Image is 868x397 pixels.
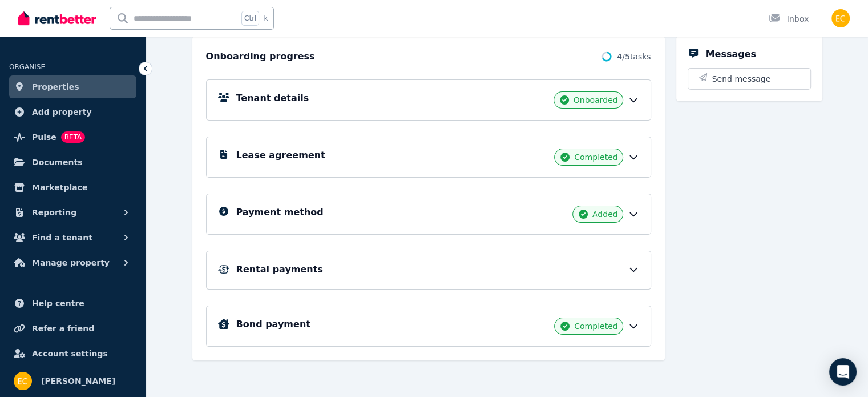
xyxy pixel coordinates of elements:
h5: Tenant details [236,91,309,105]
span: Ctrl [241,11,259,26]
button: Manage property [9,251,136,274]
button: Send message [688,69,810,89]
span: k [264,14,268,23]
span: Refer a friend [32,322,94,335]
div: Inbox [769,13,809,25]
span: Find a tenant [32,231,92,244]
span: Properties [32,80,79,94]
span: Account settings [32,347,108,360]
button: Reporting [9,201,136,224]
h5: Rental payments [236,263,323,276]
h5: Lease agreement [236,149,325,162]
h5: Bond payment [236,318,310,331]
img: Bond Details [218,319,229,329]
img: Eva Chang [14,372,32,390]
a: Marketplace [9,176,136,199]
span: Add property [32,105,92,119]
span: Reporting [32,206,76,219]
span: Send message [712,73,771,85]
span: Completed [574,151,617,163]
h5: Messages [706,47,756,61]
span: 4 / 5 tasks [617,51,651,62]
span: Onboarded [574,94,618,106]
div: Open Intercom Messenger [829,358,857,386]
span: [PERSON_NAME] [41,374,115,388]
h5: Payment method [236,206,324,219]
img: Rental Payments [218,265,229,274]
a: Account settings [9,342,136,365]
span: Manage property [32,256,110,270]
img: RentBetter [18,10,96,27]
span: Added [592,208,618,220]
span: Marketplace [32,181,87,194]
a: Documents [9,151,136,174]
span: ORGANISE [9,63,45,71]
img: Eva Chang [831,9,850,27]
a: Add property [9,101,136,123]
button: Find a tenant [9,226,136,249]
h2: Onboarding progress [206,50,315,63]
span: Documents [32,155,83,169]
a: Properties [9,75,136,98]
span: Help centre [32,296,84,310]
a: Help centre [9,292,136,315]
span: Completed [574,320,617,332]
span: Pulse [32,130,56,144]
span: BETA [61,131,85,143]
a: PulseBETA [9,126,136,149]
a: Refer a friend [9,317,136,340]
